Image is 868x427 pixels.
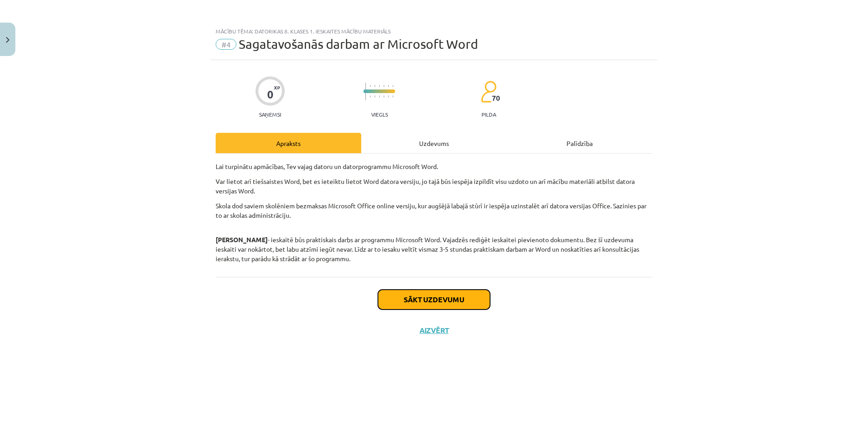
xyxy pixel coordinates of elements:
[374,95,375,98] img: icon-short-line-57e1e144782c952c97e751825c79c345078a6d821885a25fce030b3d8c18986b.svg
[274,85,280,90] span: XP
[370,85,371,87] img: icon-short-line-57e1e144782c952c97e751825c79c345078a6d821885a25fce030b3d8c18986b.svg
[267,88,274,101] div: 0
[417,326,451,335] button: Aizvērt
[374,85,375,87] img: icon-short-line-57e1e144782c952c97e751825c79c345078a6d821885a25fce030b3d8c18986b.svg
[370,95,371,98] img: icon-short-line-57e1e144782c952c97e751825c79c345078a6d821885a25fce030b3d8c18986b.svg
[383,95,384,98] img: icon-short-line-57e1e144782c952c97e751825c79c345078a6d821885a25fce030b3d8c18986b.svg
[216,28,652,34] div: Mācību tēma: Datorikas 8. klases 1. ieskaites mācību materiāls
[216,133,361,153] div: Apraksts
[216,235,268,244] strong: [PERSON_NAME]
[239,37,478,52] span: Sagatavošanās darbam ar Microsoft Word
[216,162,652,171] p: Lai turpinātu apmācības, Tev vajag datoru un datorprogrammu Microsoft Word.
[481,80,496,103] img: students-c634bb4e5e11cddfef0936a35e636f08e4e9abd3cc4e673bd6f9a4125e45ecb1.svg
[216,177,652,196] p: Var lietot arī tiešsaistes Word, bet es ieteiktu lietot Word datora versiju, jo tajā būs iespēja ...
[379,85,380,87] img: icon-short-line-57e1e144782c952c97e751825c79c345078a6d821885a25fce030b3d8c18986b.svg
[392,85,393,87] img: icon-short-line-57e1e144782c952c97e751825c79c345078a6d821885a25fce030b3d8c18986b.svg
[378,290,490,310] button: Sākt uzdevumu
[371,111,388,117] p: Viegls
[481,111,496,117] p: pilda
[379,95,380,98] img: icon-short-line-57e1e144782c952c97e751825c79c345078a6d821885a25fce030b3d8c18986b.svg
[255,111,285,117] p: Saņemsi
[216,201,652,220] p: Skola dod saviem skolēniem bezmaksas Microsoft Office online versiju, kur augšējā labajā stūrī ir...
[6,37,9,43] img: icon-close-lesson-0947bae3869378f0d4975bcd49f059093ad1ed9edebbc8119c70593378902aed.svg
[492,94,500,102] span: 70
[365,83,366,100] img: icon-long-line-d9ea69661e0d244f92f715978eff75569469978d946b2353a9bb055b3ed8787d.svg
[392,95,393,98] img: icon-short-line-57e1e144782c952c97e751825c79c345078a6d821885a25fce030b3d8c18986b.svg
[383,85,384,87] img: icon-short-line-57e1e144782c952c97e751825c79c345078a6d821885a25fce030b3d8c18986b.svg
[361,133,507,153] div: Uzdevums
[388,95,389,98] img: icon-short-line-57e1e144782c952c97e751825c79c345078a6d821885a25fce030b3d8c18986b.svg
[216,225,652,263] p: - ieskaitē būs praktiskais darbs ar programmu Microsoft Word. Vajadzēs rediģēt ieskaitei pievieno...
[507,133,652,153] div: Palīdzība
[216,39,236,50] span: #4
[388,85,389,87] img: icon-short-line-57e1e144782c952c97e751825c79c345078a6d821885a25fce030b3d8c18986b.svg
